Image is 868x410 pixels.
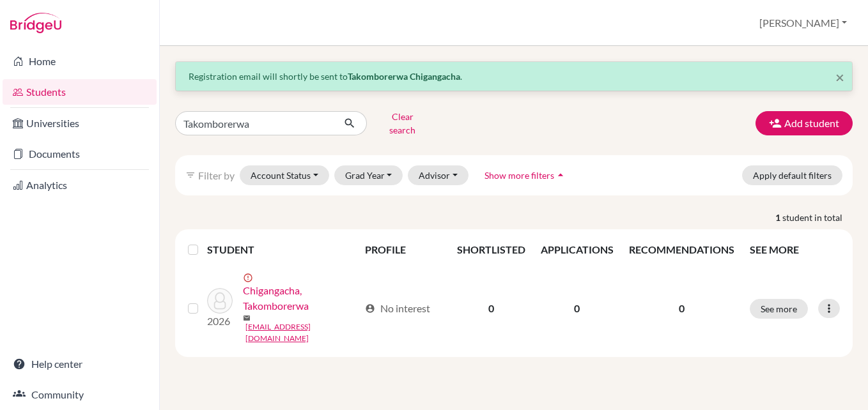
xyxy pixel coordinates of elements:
button: Close [835,70,844,85]
span: mail [243,314,251,322]
th: SHORTLISTED [449,234,533,265]
th: STUDENT [207,234,357,265]
span: account_circle [365,303,375,314]
i: filter_list [185,170,196,180]
button: Advisor [408,165,469,185]
span: error_outline [243,273,256,283]
strong: Takomborerwa Chigangacha [348,71,460,82]
button: [PERSON_NAME] [754,11,853,35]
img: Chigangacha, Takomborerwa [207,288,233,314]
span: Filter by [198,169,235,181]
td: 0 [533,265,621,352]
input: Find student by name... [175,111,334,135]
button: Add student [756,111,853,135]
a: Help center [3,351,157,377]
span: student in total [782,211,853,224]
button: Grad Year [334,165,403,185]
th: SEE MORE [742,234,848,265]
th: APPLICATIONS [533,234,621,265]
a: [EMAIL_ADDRESS][DOMAIN_NAME] [245,321,359,344]
button: Show more filtersarrow_drop_up [474,165,578,185]
button: Clear search [367,107,438,140]
p: 2026 [207,314,233,329]
th: PROFILE [357,234,449,265]
a: Home [3,49,157,74]
p: 0 [629,301,734,316]
div: No interest [365,301,430,316]
a: Students [3,79,157,105]
button: Apply default filters [742,165,842,185]
button: Account Status [240,165,329,185]
p: Registration email will shortly be sent to . [189,70,839,83]
img: Bridge-U [10,13,61,33]
span: × [835,68,844,86]
td: 0 [449,265,533,352]
th: RECOMMENDATIONS [621,234,742,265]
span: Show more filters [484,170,554,181]
a: Documents [3,141,157,167]
a: Chigangacha, Takomborerwa [243,283,359,314]
i: arrow_drop_up [554,169,567,181]
strong: 1 [775,211,782,224]
button: See more [750,299,808,319]
a: Community [3,382,157,407]
a: Universities [3,110,157,136]
a: Analytics [3,172,157,198]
